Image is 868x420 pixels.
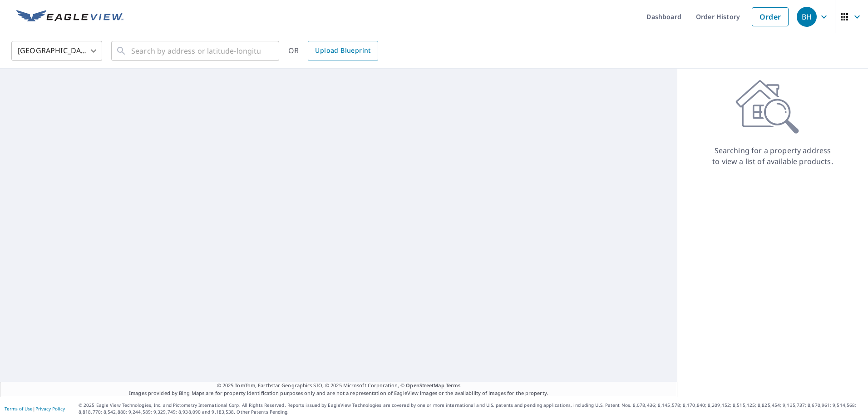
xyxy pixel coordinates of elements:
[79,402,863,415] p: © 2025 Eagle View Technologies, Inc. and Pictometry International Corp. All Rights Reserved. Repo...
[5,405,33,412] a: Terms of Use
[288,41,378,61] div: OR
[5,406,65,411] p: |
[131,38,261,64] input: Search by address or latitude-longitude
[797,7,817,27] div: BH
[406,382,444,389] a: OpenStreetMap
[11,38,102,64] div: [GEOGRAPHIC_DATA]
[16,10,123,24] img: EV Logo
[217,382,461,390] span: © 2025 TomTom, Earthstar Geographics SIO, © 2025 Microsoft Corporation, ©
[308,41,378,61] a: Upload Blueprint
[712,145,833,167] p: Searching for a property address to view a list of available products.
[446,382,461,389] a: Terms
[315,45,370,56] span: Upload Blueprint
[35,405,65,412] a: Privacy Policy
[752,7,789,26] a: Order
